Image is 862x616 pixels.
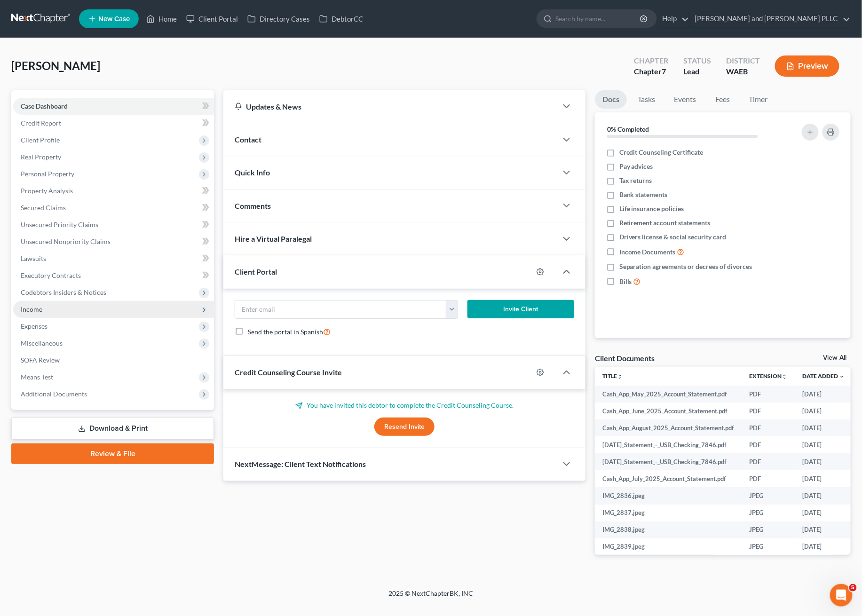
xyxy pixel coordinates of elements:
td: IMG_2837.jpeg [595,505,742,521]
span: New Case [98,16,130,23]
td: PDF [742,386,795,403]
span: Credit Report [21,119,61,127]
a: Date Added expand_more [802,372,845,379]
div: Client Documents [595,353,655,363]
span: Lawsuits [21,254,46,262]
a: Timer [742,90,775,109]
span: 7 [662,67,666,76]
span: Secured Claims [21,204,66,212]
span: Drivers license & social security card [619,232,727,242]
div: WAEB [726,66,760,77]
a: Events [667,90,704,109]
span: Client Portal [235,267,277,276]
span: Send the portal in Spanish [248,328,323,336]
span: Expenses [21,322,47,330]
span: 5 [849,584,857,592]
span: Case Dashboard [21,102,68,110]
td: JPEG [742,538,795,555]
a: Download & Print [11,418,214,440]
a: Directory Cases [243,10,315,27]
a: Property Analysis [13,182,214,199]
div: Updates & News [235,102,546,111]
span: Bills [619,277,632,286]
span: Retirement account statements [619,218,711,228]
td: Cash_App_May_2025_Account_Statement.pdf [595,386,742,403]
span: Life insurance policies [619,204,684,213]
span: Quick Info [235,168,270,177]
div: Status [683,55,711,66]
span: Personal Property [21,170,74,178]
a: Fees [708,90,738,109]
p: You have invited this debtor to complete the Credit Counseling Course. [235,401,574,410]
iframe: Intercom live chat [830,584,853,607]
td: [DATE] [795,386,852,403]
span: Means Test [21,373,53,381]
div: Chapter [634,66,668,77]
span: Miscellaneous [21,339,63,347]
span: Property Analysis [21,187,73,195]
td: Cash_App_August_2025_Account_Statement.pdf [595,419,742,436]
td: IMG_2836.jpeg [595,487,742,504]
div: Lead [683,66,711,77]
td: [DATE] [795,521,852,538]
td: [DATE] [795,419,852,436]
div: 2025 © NextChapterBK, INC [163,589,699,606]
a: Titleunfold_more [602,372,623,379]
span: Client Profile [21,136,60,144]
td: PDF [742,453,795,470]
td: [DATE] [795,505,852,521]
a: Secured Claims [13,199,214,216]
td: [DATE] [795,453,852,470]
td: [DATE]_Statement_-_USB_Checking_7846.pdf [595,453,742,470]
i: expand_more [839,374,845,379]
a: Docs [595,90,627,109]
a: Unsecured Priority Claims [13,216,214,233]
a: DebtorCC [315,10,368,27]
span: Credit Counseling Course Invite [235,368,342,377]
a: Lawsuits [13,250,214,267]
span: Separation agreements or decrees of divorces [619,262,752,271]
td: Cash_App_July_2025_Account_Statement.pdf [595,470,742,487]
span: Pay advices [619,162,653,171]
span: Hire a Virtual Paralegal [235,234,312,243]
a: Unsecured Nonpriority Claims [13,233,214,250]
a: Credit Report [13,115,214,132]
a: Home [142,10,182,27]
a: [PERSON_NAME] and [PERSON_NAME] PLLC [690,10,850,27]
a: Review & File [11,443,214,464]
a: Extensionunfold_more [749,372,787,379]
input: Search by name... [555,10,641,27]
span: Codebtors Insiders & Notices [21,288,106,296]
td: JPEG [742,521,795,538]
span: Contact [235,135,261,144]
td: IMG_2838.jpeg [595,521,742,538]
td: PDF [742,403,795,419]
span: Additional Documents [21,390,87,398]
span: [PERSON_NAME] [11,59,100,72]
span: NextMessage: Client Text Notifications [235,459,366,468]
td: IMG_2839.jpeg [595,538,742,555]
a: Tasks [631,90,663,109]
a: SOFA Review [13,352,214,369]
div: Chapter [634,55,668,66]
button: Resend Invite [374,418,435,436]
td: PDF [742,436,795,453]
td: [DATE]_Statement_-_USB_Checking_7846.pdf [595,436,742,453]
td: JPEG [742,505,795,521]
a: Executory Contracts [13,267,214,284]
span: Income [21,305,42,313]
button: Invite Client [467,300,574,319]
td: [DATE] [795,538,852,555]
td: [DATE] [795,436,852,453]
td: PDF [742,419,795,436]
i: unfold_more [617,374,623,379]
span: Credit Counseling Certificate [619,148,704,157]
span: SOFA Review [21,356,60,364]
button: Preview [775,55,839,77]
a: View All [823,355,847,361]
td: PDF [742,470,795,487]
td: JPEG [742,487,795,504]
a: Help [657,10,689,27]
i: unfold_more [782,374,787,379]
span: Comments [235,201,271,210]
